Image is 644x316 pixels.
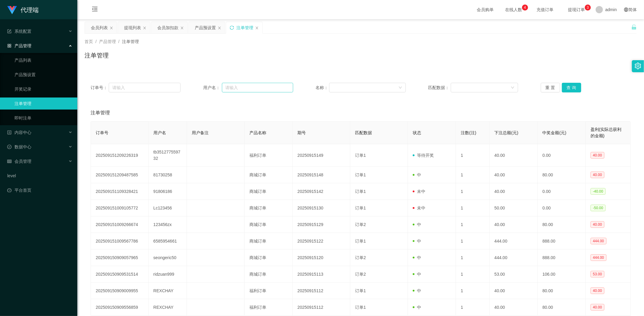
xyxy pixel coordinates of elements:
td: 商城订单 [245,216,293,233]
td: 80.00 [538,299,586,316]
span: 用户名： [203,85,222,91]
i: 图标: form [7,29,11,33]
span: 444.00 [591,254,607,261]
td: 20250915120 [293,249,350,266]
td: 1 [456,200,489,216]
div: 注单管理 [236,22,253,33]
td: 444.00 [490,249,538,266]
span: 40.00 [591,152,604,159]
span: 中 [413,272,421,277]
span: 中 [413,239,421,243]
i: 图标: check-circle-o [7,145,11,149]
span: 订单1 [355,153,366,158]
span: 40.00 [591,221,604,228]
span: 状态 [413,130,421,135]
td: 1 [456,266,489,283]
input: 请输入 [109,83,181,92]
a: 开奖记录 [14,83,72,95]
td: 商城订单 [245,183,293,200]
td: 1 [456,167,489,183]
td: 1 [456,144,489,167]
i: 图标: sync [230,26,234,30]
span: 在线人数 [502,8,525,12]
td: 202509151109328421 [91,183,149,200]
i: 图标: unlock [631,24,637,30]
a: 产品预设置 [14,69,72,81]
span: 注数(注) [461,130,476,135]
span: 首页 [85,39,93,44]
sup: 3 [585,5,591,11]
span: 产品管理 [99,39,116,44]
td: 0.00 [538,200,586,216]
td: 1 [456,283,489,299]
td: 40.00 [490,144,538,167]
td: 商城订单 [245,249,293,266]
span: 订单2 [355,255,366,260]
td: 40.00 [490,216,538,233]
td: 40.00 [490,283,538,299]
td: 福利订单 [245,144,293,167]
span: -50.00 [591,205,606,211]
td: seongeric50 [149,249,187,266]
span: 订单号 [96,130,108,135]
td: 50.00 [490,200,538,216]
td: Lc123456 [149,200,187,216]
img: logo.9652507e.png [7,6,17,14]
input: 请输入 [222,83,293,92]
span: 产品管理 [7,43,31,48]
span: 数据中心 [7,144,31,149]
i: 图标: down [399,86,402,90]
td: 202509151209226319 [91,144,149,167]
span: 订单1 [355,172,366,177]
td: 80.00 [538,216,586,233]
td: 106.00 [538,266,586,283]
td: 81730258 [149,167,187,183]
td: 20250915148 [293,167,350,183]
span: 注单管理 [91,109,110,116]
td: 0.00 [538,144,586,167]
span: 盈利(实际总获利的金额) [591,127,622,138]
i: 图标: profile [7,130,11,135]
td: 20250915129 [293,216,350,233]
td: tb351277559732 [149,144,187,167]
span: 53.00 [591,271,604,277]
td: 6585954661 [149,233,187,249]
span: 40.00 [591,287,604,294]
span: 中奖金额(元) [543,130,566,135]
a: 注单管理 [14,98,72,110]
td: 202509150909009955 [91,283,149,299]
i: 图标: setting [635,63,641,69]
td: 202509150909556859 [91,299,149,316]
td: 商城订单 [245,200,293,216]
i: 图标: down [511,86,514,90]
span: 注单管理 [122,39,139,44]
td: 202509150909531514 [91,266,149,283]
td: 福利订单 [245,283,293,299]
td: ridzuan999 [149,266,187,283]
p: 3 [587,5,589,11]
sup: 4 [522,5,528,11]
td: 80.00 [538,283,586,299]
span: 未中 [413,206,425,210]
span: 40.00 [591,172,604,178]
span: 匹配数据 [355,130,372,135]
i: 图标: close [180,26,184,30]
span: 名称： [316,85,329,91]
button: 查 询 [562,83,581,92]
button: 重 置 [541,83,560,92]
td: 202509150909057965 [91,249,149,266]
span: 中 [413,288,421,293]
div: 提现列表 [124,22,141,33]
td: 20250915112 [293,299,350,316]
span: 40.00 [591,304,604,311]
span: 产品名称 [249,130,266,135]
td: 0.00 [538,183,586,200]
i: 图标: table [7,159,11,163]
span: 订单1 [355,288,366,293]
td: 40.00 [490,167,538,183]
td: 888.00 [538,233,586,249]
td: 商城订单 [245,266,293,283]
span: -40.00 [591,188,606,195]
td: 202509151009567786 [91,233,149,249]
span: 订单1 [355,189,366,194]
